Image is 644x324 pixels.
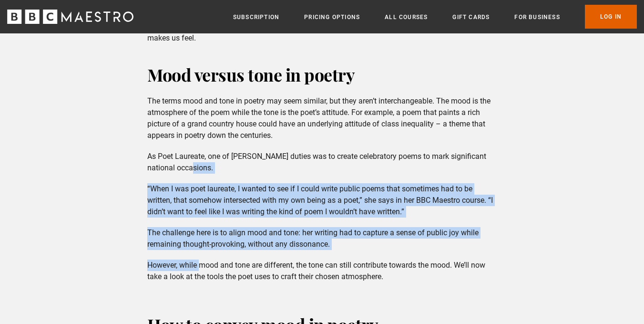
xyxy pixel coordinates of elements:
p: However, while mood and tone are different, the tone can still contribute towards the mood. We’ll... [147,260,497,294]
a: All Courses [385,12,428,22]
a: Pricing Options [304,12,360,22]
svg: BBC Maestro [7,10,133,24]
p: The terms mood and tone in poetry may seem similar, but they aren’t interchangeable. The mood is ... [147,95,497,141]
p: “When I was poet laureate, I wanted to see if I could write public poems that sometimes had to be... [147,183,497,218]
p: The challenge here is to align mood and tone: her writing had to capture a sense of public joy wh... [147,227,497,250]
h2: Mood versus tone in poetry [147,63,497,86]
a: Subscription [233,12,279,22]
a: For business [514,12,560,22]
a: Log In [585,5,637,29]
a: Gift Cards [452,12,490,22]
nav: Primary [233,5,637,29]
p: As Poet Laureate, one of [PERSON_NAME] duties was to create celebratory poems to mark significant... [147,151,497,174]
